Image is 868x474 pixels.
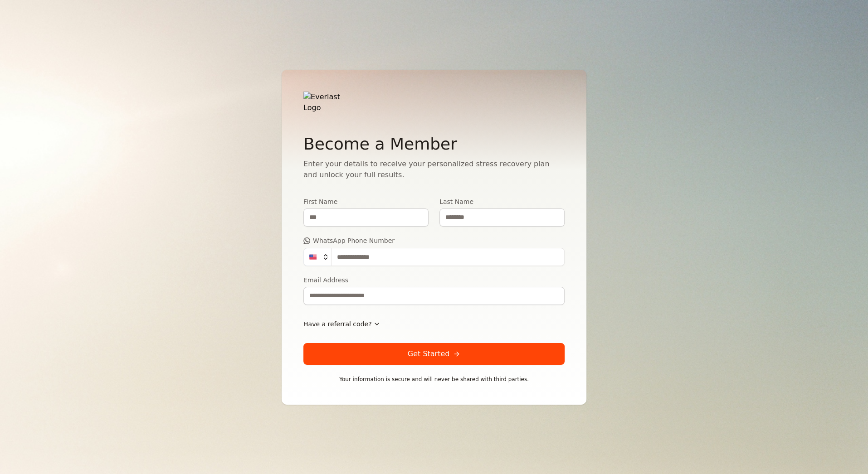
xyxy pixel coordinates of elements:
[303,376,565,383] p: Your information is secure and will never be shared with third parties.
[303,159,565,180] p: Enter your details to receive your personalized stress recovery plan and unlock your full results.
[408,348,461,359] div: Get Started
[303,92,353,113] img: Everlast Logo
[303,277,565,283] label: Email Address
[303,343,565,365] button: Get Started
[303,198,429,205] label: First Name
[303,319,371,329] span: Have a referral code?
[439,198,565,205] label: Last Name
[303,237,565,244] label: WhatsApp Phone Number
[303,135,565,153] h2: Become a Member
[303,316,380,332] button: Have a referral code?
